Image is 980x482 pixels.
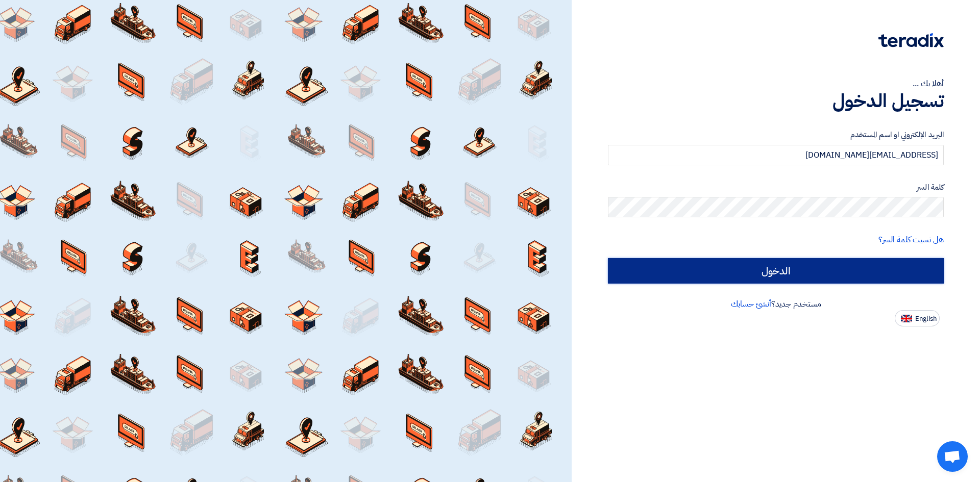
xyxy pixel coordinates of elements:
img: en-US.png [901,315,912,322]
h1: تسجيل الدخول [608,90,944,112]
input: أدخل بريد العمل الإلكتروني او اسم المستخدم الخاص بك ... [608,145,944,165]
div: أهلا بك ... [608,78,944,90]
label: كلمة السر [608,182,944,193]
span: English [915,315,937,322]
button: English [895,310,940,326]
a: هل نسيت كلمة السر؟ [878,234,944,246]
a: Open chat [937,441,968,472]
label: البريد الإلكتروني او اسم المستخدم [608,129,944,141]
a: أنشئ حسابك [731,298,771,310]
input: الدخول [608,258,944,284]
div: مستخدم جديد؟ [608,298,944,310]
img: Teradix logo [878,33,944,47]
